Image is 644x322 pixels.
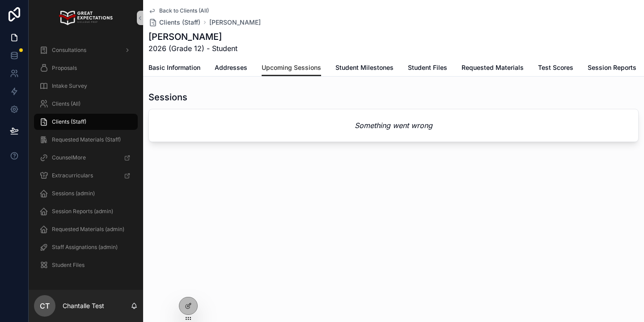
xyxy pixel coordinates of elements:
span: Student Files [52,262,85,269]
span: Extracurriculars [52,172,93,179]
a: Student Files [408,60,447,77]
span: Intake Survey [52,82,87,90]
span: Addresses [215,63,247,72]
a: Session Reports (admin) [34,203,138,219]
a: Extracurriculars [34,167,138,184]
a: [PERSON_NAME] [209,18,261,27]
div: scrollable content [29,36,143,285]
h1: Sessions [148,91,187,103]
span: Back to Clients (All) [159,7,209,14]
a: Proposals [34,60,138,76]
a: Test Scores [538,60,573,77]
a: Upcoming Sessions [262,60,321,77]
a: Student Milestones [335,60,394,77]
a: Basic Information [148,60,200,77]
span: CounselMore [52,154,86,161]
a: Requested Materials [462,60,524,77]
span: Requested Materials (Staff) [52,136,121,143]
span: Session Reports (admin) [52,208,113,215]
a: Consultations [34,42,138,58]
span: Basic Information [148,63,200,72]
a: Student Files [34,257,138,273]
span: Session Reports [588,63,636,72]
span: Requested Materials [462,63,524,72]
span: Proposals [52,64,77,72]
span: Clients (Staff) [52,118,86,125]
img: App logo [59,11,112,25]
span: Student Files [408,63,447,72]
em: Something went wrong [355,120,432,131]
a: Staff Assignations (admin) [34,239,138,255]
a: Requested Materials (Staff) [34,132,138,148]
a: Back to Clients (All) [148,7,209,14]
a: Session Reports [588,60,636,77]
a: Clients (Staff) [34,114,138,130]
a: CounselMore [34,150,138,166]
span: Clients (Staff) [159,18,200,27]
span: Staff Assignations (admin) [52,244,118,251]
a: Addresses [215,60,247,77]
span: Test Scores [538,63,573,72]
span: Sessions (admin) [52,190,95,197]
span: Consultations [52,47,86,54]
a: Clients (All) [34,96,138,112]
span: 2026 (Grade 12) - Student [148,43,237,54]
a: Clients (Staff) [148,18,200,27]
span: CT [40,301,50,311]
span: Requested Materials (admin) [52,226,124,233]
p: Chantalle Test [63,301,104,310]
a: Sessions (admin) [34,185,138,202]
span: Student Milestones [335,63,394,72]
span: Clients (All) [52,100,80,107]
h1: [PERSON_NAME] [148,30,237,43]
a: Intake Survey [34,78,138,94]
a: Requested Materials (admin) [34,221,138,237]
span: Upcoming Sessions [262,63,321,72]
